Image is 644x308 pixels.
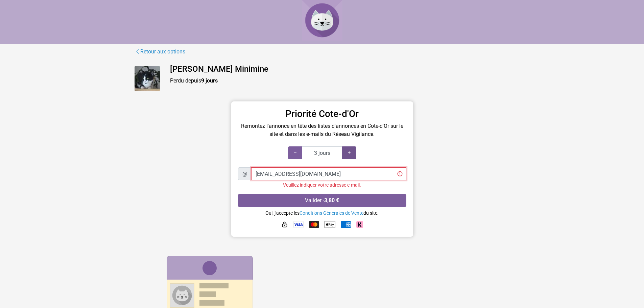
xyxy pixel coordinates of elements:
[265,210,379,216] small: Oui, j'accepte les du site.
[293,221,304,228] img: Visa
[201,77,218,84] strong: 9 jours
[300,210,363,216] a: Conditions Générales de Vente
[325,219,335,230] img: Apple Pay
[238,108,406,120] h3: Priorité Cote-d'Or
[170,64,510,74] h4: [PERSON_NAME] Minimine
[281,221,288,228] img: HTTPS : paiement sécurisé
[341,221,351,228] img: American Express
[238,194,406,207] button: Valider ·3,80 €
[238,122,406,138] p: Remontez l'annonce en tête des listes d'annonces en Cote-d'Or sur le site et dans les e-mails du ...
[238,182,406,189] div: Veuillez indiquer votre adresse e-mail.
[251,167,406,180] input: Adresse e-mail
[170,77,510,85] p: Perdu depuis
[238,167,252,180] span: @
[309,221,319,228] img: Mastercard
[324,197,339,204] strong: 3,80 €
[135,47,186,56] a: Retour aux options
[356,221,363,228] img: Klarna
